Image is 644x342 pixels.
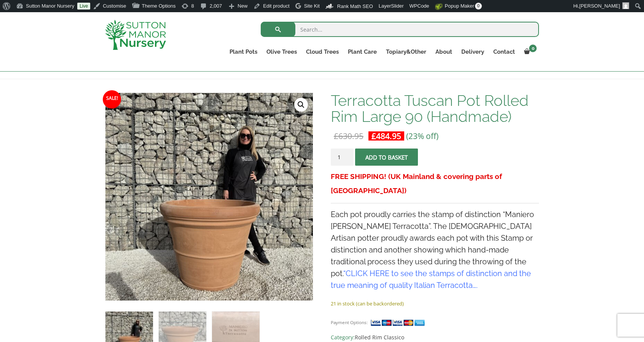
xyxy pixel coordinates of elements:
bdi: 484.95 [371,131,401,141]
span: Rank Math SEO [337,3,373,9]
img: payment supported [370,319,427,327]
a: Cloud Trees [301,46,343,57]
span: £ [334,131,338,141]
img: logo [105,20,166,50]
span: Category: [331,333,539,342]
button: Add to basket [355,149,418,166]
a: Rolled Rim Classico [355,334,404,341]
span: [PERSON_NAME] [579,3,620,9]
small: Payment Options: [331,320,368,325]
a: Plant Pots [225,46,262,57]
span: £ [371,131,376,141]
a: 0 [520,46,539,57]
a: Contact [489,46,520,57]
a: About [431,46,457,57]
span: “ …. [331,269,531,290]
span: 0 [475,3,482,10]
input: Product quantity [331,149,354,166]
h3: FREE SHIPPING! (UK Mainland & covering parts of [GEOGRAPHIC_DATA]) [331,169,539,198]
a: View full-screen image gallery [294,98,308,112]
bdi: 630.95 [334,131,363,141]
a: Plant Care [343,46,381,57]
span: 0 [529,45,537,52]
span: (23% off) [406,131,438,141]
a: Delivery [457,46,489,57]
a: Olive Trees [262,46,301,57]
span: Sale! [103,90,121,109]
input: Search... [261,22,539,37]
a: Topiary&Other [381,46,431,57]
p: 21 in stock (can be backordered) [331,299,539,308]
span: Each pot proudly carries the stamp of distinction “Maniero [PERSON_NAME] Terracotta”. The [DEMOGR... [331,210,534,290]
a: CLICK HERE to see the stamps of distinction and the true meaning of quality Italian Terracotta [331,269,531,290]
h1: Terracotta Tuscan Pot Rolled Rim Large 90 (Handmade) [331,93,539,125]
a: Live [77,3,90,10]
span: Site Kit [304,3,320,9]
